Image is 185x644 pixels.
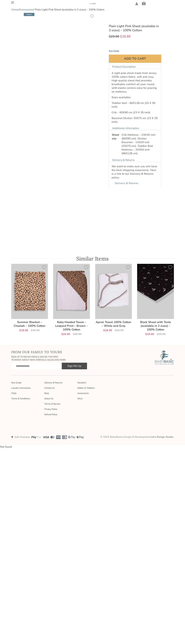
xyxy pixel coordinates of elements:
a: Terms & Conditions [11,397,42,400]
span: $ [73,332,74,336]
bdi: 19.90 [19,328,28,332]
span: $ [109,34,111,39]
bdi: 29.90 [109,34,119,39]
span: $ [157,332,158,336]
h3: Sign Up to recive emails and be the first to know about new arrivals, sales and more [11,355,87,361]
a: Babies & Toddlers [77,387,108,389]
a: Terms of Service [44,403,75,405]
p: Toddler bed – 66X128 cm (25 X 50 inch) [112,101,159,109]
bdi: 29.90 [61,332,70,336]
a: Contact Us [44,387,75,389]
h2: Apron Towel 100% Cotton – White and Gray [95,319,132,328]
bdi: 59.90 [115,328,124,332]
a: Accessories [77,392,108,395]
span: 0 [142,3,146,5]
h2: Summer Blanket – Cheetah – 100% Cotton [11,319,48,328]
a: Home [11,8,18,11]
h2: Baby Hooded Towel – Leopard Print – Brown – 100% Cotton [53,319,90,332]
a: Accessories [19,8,33,11]
nav: Breadcrumb [11,8,174,12]
a: Apron Towel 100% Cotton – White and Gray [95,264,132,332]
span: $ [61,332,63,336]
bdi: 49.90 [73,332,82,336]
bdi: 29.90 [31,328,40,332]
span: $ [19,328,21,332]
h1: Plain Light Pink Sheet (available in 3 sizes) – 100% Cotton [109,24,161,32]
img: Summer Blanket - Cheetah - 100% Cotton [11,264,48,319]
img: Apron Towel 100% Cotton - White and Gray [95,264,132,319]
p: Sizes available: [112,96,159,99]
a: SALE [77,397,108,400]
a: Product Description [109,63,139,71]
h2: From Our Family To Yours [11,350,87,354]
span: $ [31,328,32,332]
span: My Account [135,2,138,6]
a: Newborn [77,381,108,384]
img: Black Sheet with Tents (available in 2 sizes) - 100% Cotton [137,264,174,319]
a: Laundry Instructions [11,387,42,389]
p: © 2025 BabyBasics. Design & Development: . [94,435,174,439]
span: Sign Me Up [67,363,81,369]
span: $ [103,328,105,332]
p: A light pink sheet made from Jersey 100% cotton fabric, soft and cozy. High quality sheet that pr... [112,71,159,94]
a: Blog [44,392,75,395]
button: Add to cart [109,55,161,63]
a: Baby Hooded Towel – Leopard Print – Brown – 100% Cotton [53,264,90,335]
a: Privacy Policy [44,408,75,411]
span: Similar Items [76,255,109,262]
span: New! [24,13,34,16]
h2: Black Sheet with Tents (available in 2 sizes) – 100% Cotton [137,319,174,332]
a: About Us [44,397,75,400]
bdi: 29.90 [103,328,112,332]
span: $ [145,332,147,336]
a: Cart0 [142,1,146,5]
a: Delivery & Returns [109,156,138,164]
h3: Safe Purchase [15,436,30,438]
p: Crib – 60X90 cm (23 X 35 inch) [112,111,159,114]
img: Baby Hooded Towel – Leopard Print - Brown - 100% Cotton [53,264,90,319]
a: Delivery & Returns [44,381,75,384]
bdi: 29.90 [157,332,166,336]
a: Black Sheet with Tents (available in 2 sizes) – 100% Cotton [137,264,174,335]
span: $ [120,34,122,39]
bdi: 19.90 [145,332,154,336]
span: Size Guide [109,49,119,52]
a: FAQs [11,392,42,395]
span: $ [115,328,116,332]
th: Sheet size [112,133,120,155]
p: Crib Mattress – 23X35 inch (60X90 cm), Stroller Bassinet – 13X29 inch (33X75 cm), Toddler Bed Mat... [122,133,158,155]
a: Delivery & Returns [112,179,142,187]
a: My Account [135,2,138,5]
img: Plain Light Pink Sheet (available in 3 sizes) - 100% Cotton [89,3,96,4]
a: Summer Blanket – Cheetah – 100% Cotton [11,264,48,332]
button: Sign Me Up [62,363,87,369]
a: Let’s Design Studio [150,435,173,438]
p: We want to make sure you will have the best shopping experience. Here is a link to our Delivery &... [112,165,159,179]
a: Size Guide [11,381,42,384]
bdi: 19.90 [120,34,131,39]
p: Bassinet Stroller 33X75 cm (13 X 29 inch) [112,116,159,124]
a: Additional information [109,124,142,132]
a: Refund Policy [44,413,75,416]
span: Cart [142,1,146,5]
